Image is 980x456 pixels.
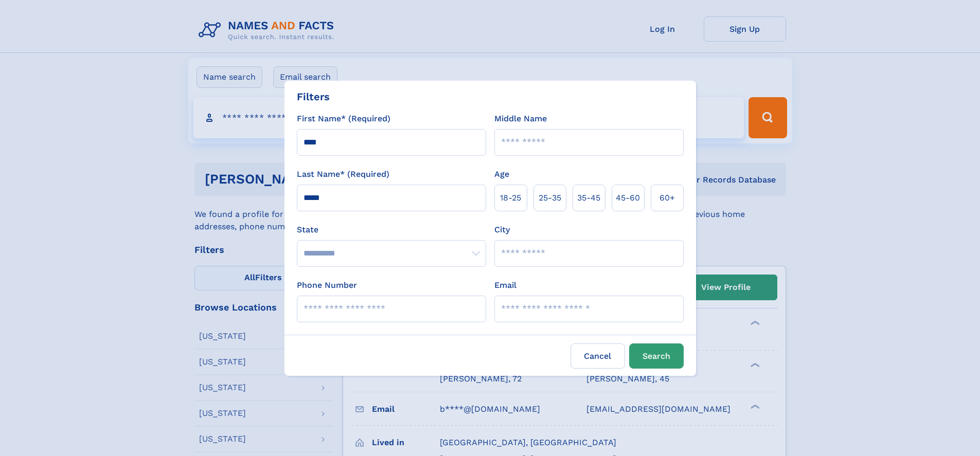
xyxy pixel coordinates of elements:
span: 60+ [660,192,675,204]
div: Filters [297,89,330,104]
span: 18‑25 [500,192,521,204]
label: Cancel [571,343,625,369]
span: 35‑45 [577,192,600,204]
label: Last Name* (Required) [297,168,389,180]
label: Age [494,168,509,180]
span: 45‑60 [616,192,640,204]
span: 25‑35 [539,192,561,204]
label: Phone Number [297,279,357,291]
label: Email [494,279,516,291]
button: Search [629,343,684,369]
label: First Name* (Required) [297,113,390,125]
label: Middle Name [494,113,547,125]
label: State [297,224,486,236]
label: City [494,224,510,236]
